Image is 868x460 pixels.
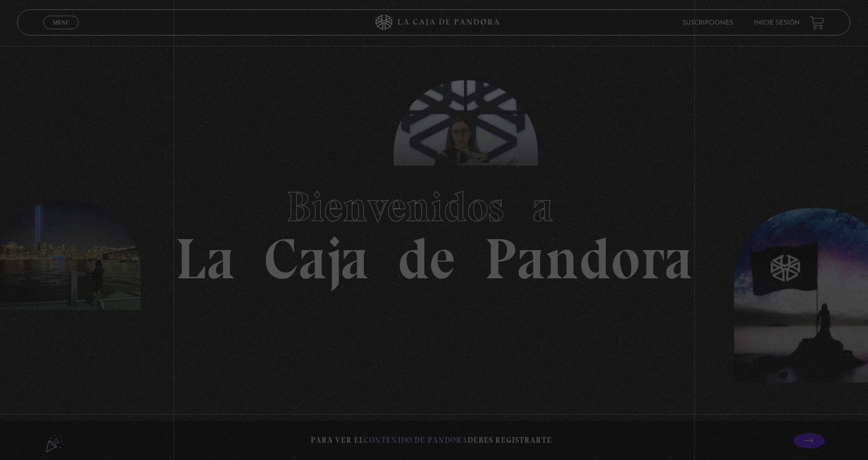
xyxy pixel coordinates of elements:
a: Suscripciones [683,19,733,26]
a: View your shopping cart [811,15,825,29]
a: Inicie sesión [754,19,800,26]
span: Cerrar [49,28,74,35]
h1: La Caja de Pandora [175,173,693,288]
span: contenido de Pandora [364,435,468,445]
span: Bienvenidos a [286,182,582,232]
p: Para ver el debes registrarte [311,433,552,447]
span: Menu [53,19,70,26]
